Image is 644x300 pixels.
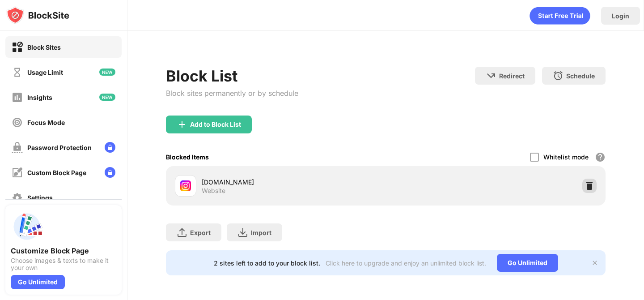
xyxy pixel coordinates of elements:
img: new-icon.svg [99,69,115,76]
div: Custom Block Page [27,169,86,176]
div: Password Protection [27,144,92,151]
img: favicons [180,180,191,191]
div: Export [190,229,211,236]
div: Redirect [499,72,525,80]
div: Login [612,12,629,20]
div: Customize Block Page [11,246,116,255]
div: Blocked Items [166,153,209,161]
img: lock-menu.svg [105,167,115,178]
div: Go Unlimited [11,275,65,289]
img: customize-block-page-off.svg [12,167,23,178]
img: password-protection-off.svg [12,142,23,153]
img: lock-menu.svg [105,142,115,153]
img: push-custom-page.svg [11,210,43,243]
div: [DOMAIN_NAME] [202,177,386,187]
div: Click here to upgrade and enjoy an unlimited block list. [326,259,486,267]
div: Whitelist mode [543,153,589,161]
img: settings-off.svg [12,192,23,203]
div: Block List [166,67,298,85]
div: animation [530,7,590,25]
div: Usage Limit [27,69,63,76]
div: Insights [27,94,52,101]
div: 2 sites left to add to your block list. [214,259,320,267]
div: Schedule [566,72,595,80]
div: Settings [27,194,53,201]
div: Website [202,187,225,195]
img: insights-off.svg [12,92,23,103]
img: time-usage-off.svg [12,67,23,78]
img: block-on.svg [12,42,23,53]
div: Add to Block List [190,121,241,128]
div: Choose images & texts to make it your own [11,257,116,271]
img: new-icon.svg [99,94,115,101]
div: Block sites permanently or by schedule [166,89,298,98]
div: Import [251,229,271,236]
img: x-button.svg [591,259,598,266]
div: Focus Mode [27,119,65,126]
div: Block Sites [27,43,61,51]
img: focus-off.svg [12,117,23,128]
img: logo-blocksite.svg [6,6,69,24]
div: Go Unlimited [497,254,558,272]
